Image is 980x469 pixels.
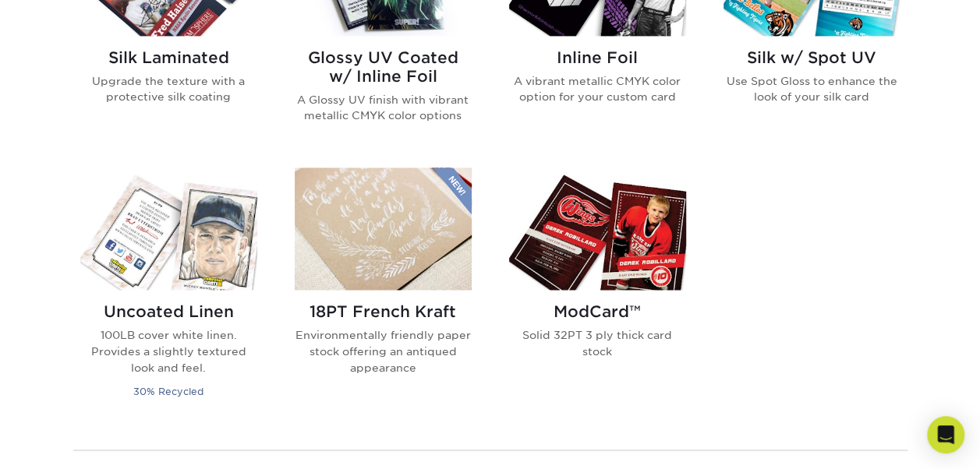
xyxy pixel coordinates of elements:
a: 18PT French Kraft Trading Cards 18PT French Kraft Environmentally friendly paper stock offering a... [295,167,472,418]
h2: Glossy UV Coated w/ Inline Foil [295,48,472,86]
p: Use Spot Gloss to enhance the look of your silk card [724,73,900,105]
small: 30% Recycled [133,385,203,397]
a: Uncoated Linen Trading Cards Uncoated Linen 100LB cover white linen. Provides a slightly textured... [80,167,257,418]
p: A vibrant metallic CMYK color option for your custom card [509,73,686,105]
h2: ModCard™ [509,302,686,321]
img: 18PT French Kraft Trading Cards [295,167,472,290]
h2: Silk w/ Spot UV [724,48,900,67]
img: ModCard™ Trading Cards [509,167,686,290]
h2: Inline Foil [509,48,686,67]
p: A Glossy UV finish with vibrant metallic CMYK color options [295,92,472,124]
a: ModCard™ Trading Cards ModCard™ Solid 32PT 3 ply thick card stock [509,167,686,418]
img: Uncoated Linen Trading Cards [80,167,257,290]
h2: Uncoated Linen [80,302,257,321]
h2: 18PT French Kraft [295,302,472,321]
p: Upgrade the texture with a protective silk coating [80,73,257,105]
p: Solid 32PT 3 ply thick card stock [509,327,686,359]
p: 100LB cover white linen. Provides a slightly textured look and feel. [80,327,257,375]
p: Environmentally friendly paper stock offering an antiqued appearance [295,327,472,375]
div: Open Intercom Messenger [927,416,964,453]
img: New Product [433,167,472,214]
h2: Silk Laminated [80,48,257,67]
